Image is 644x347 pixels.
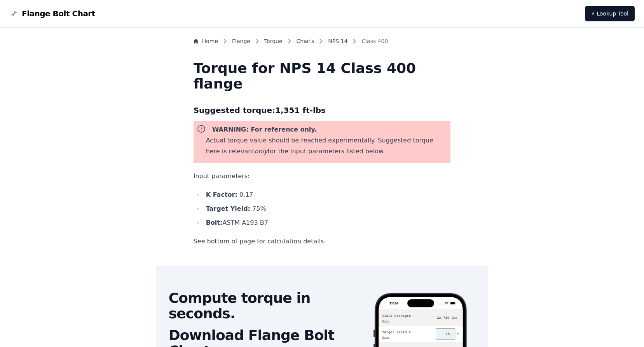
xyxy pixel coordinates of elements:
span: Flange Bolt Chart [22,8,95,19]
li: ASTM A193 B7 [204,217,451,228]
a: Flange Bolt Chart LogoFlange Bolt Chart [9,8,95,19]
b: Target Yield: [206,205,250,212]
li: 75 % [204,203,451,214]
b: Bolt: [206,219,223,226]
a: Home [194,37,218,45]
span: Class 400 [361,37,388,45]
h2: Compute torque in seconds. [169,290,360,321]
a: ⚡ Lookup Tool [585,6,635,21]
a: Flange [232,37,250,45]
a: Torque [264,37,283,45]
li: 0.17 [204,189,451,200]
a: Charts [297,37,314,45]
i: only [255,147,268,155]
nav: Breadcrumb [194,37,451,48]
a: NPS 14 [328,37,347,45]
p: Actual torque value should be reached experimentally. Suggested torque here is relevant for the i... [206,135,448,157]
img: Flange Bolt Chart Logo [9,9,19,18]
b: WARNING: For reference only. [212,126,317,133]
b: K Factor: [206,191,237,198]
h3: Suggested torque: 1,351 ft-lbs [194,104,451,116]
p: See bottom of page for calculation details. [194,236,451,247]
h1: Torque for NPS 14 Class 400 flange [194,61,451,92]
p: Input parameters: [194,171,451,182]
